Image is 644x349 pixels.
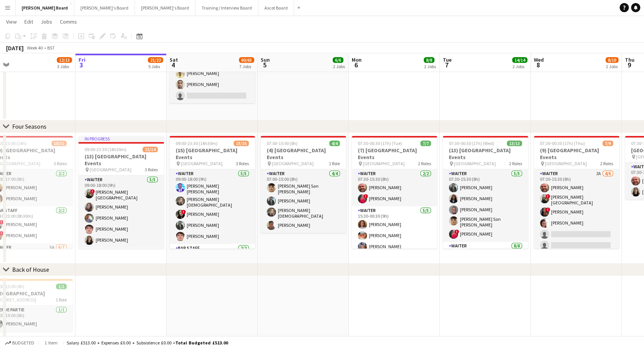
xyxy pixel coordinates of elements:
button: Training / Interview Board [195,0,258,15]
div: [DATE] [6,44,24,52]
a: Jobs [38,17,55,27]
span: Comms [60,18,77,25]
a: Comms [57,17,80,27]
span: Budgeted [12,340,34,346]
div: BST [47,45,55,51]
span: 1 item [42,340,60,346]
button: [PERSON_NAME]'s Board [74,0,135,15]
button: [PERSON_NAME]'s Board [135,0,195,15]
a: View [3,17,20,27]
div: Back of House [12,266,49,273]
div: Salary £513.00 + Expenses £0.00 + Subsistence £0.00 = [67,340,228,346]
button: Ascot Board [258,0,294,15]
a: Edit [21,17,36,27]
button: [PERSON_NAME] Board [16,0,74,15]
span: View [6,18,17,25]
span: Week 40 [25,45,44,51]
span: Jobs [41,18,52,25]
button: Budgeted [4,339,35,347]
span: Edit [24,18,33,25]
div: Four Seasons [12,123,46,130]
span: Total Budgeted £513.00 [175,340,228,346]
